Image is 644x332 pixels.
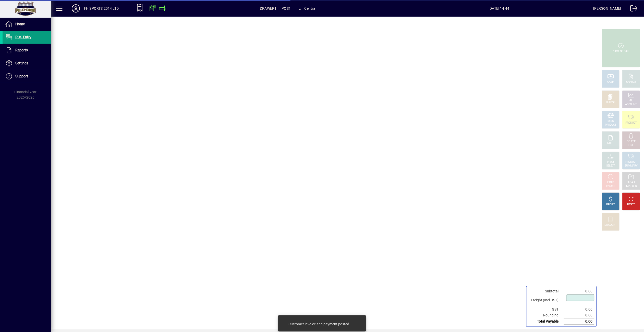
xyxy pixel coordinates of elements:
td: 0.00 [564,312,594,318]
td: GST [529,306,564,312]
td: 0.00 [564,288,594,294]
div: HOLD [607,181,614,184]
span: Central [305,4,316,13]
div: PRODUCT [625,160,637,164]
div: MISC [608,119,614,123]
div: DISCOUNT [605,223,617,227]
div: [PERSON_NAME] [593,4,621,13]
div: PRODUCT [625,121,637,125]
div: RESET [627,203,635,207]
div: CASH [607,80,614,84]
div: EFTPOS [606,101,616,104]
div: Customer invoice and payment posted. [289,322,350,327]
a: Reports [3,44,51,57]
button: Profile [68,4,84,13]
a: Settings [3,57,51,70]
a: Home [3,18,51,31]
div: PROFIT [606,203,615,207]
div: GL [630,99,633,103]
td: Freight (Incl GST) [529,294,564,306]
div: RECALL [627,181,636,184]
td: 0.00 [564,318,594,325]
a: Support [3,70,51,83]
div: DELETE [627,140,636,144]
div: INVOICE [606,184,615,188]
td: 0.00 [564,306,594,312]
div: PRODUCT [605,123,616,127]
div: NOTE [607,141,614,145]
div: PROCESS SALE [612,50,630,53]
div: PRICE [607,160,614,164]
div: CHARGE [626,80,636,84]
div: FH SPORTS 2014 LTD [84,4,119,13]
div: SUMMARY [625,164,638,168]
span: [DATE] 14:44 [405,4,593,13]
div: LINE [629,144,634,147]
span: Support [15,74,28,78]
span: POS1 [282,4,291,13]
span: POS Entry [15,35,31,39]
td: Total Payable [529,318,564,325]
div: SELECT [606,164,615,168]
span: DRAWER1 [260,4,276,13]
span: Reports [15,48,28,52]
span: Central [296,4,318,13]
a: Logout [626,1,638,18]
td: Rounding [529,312,564,318]
div: ACCOUNT [625,103,637,106]
td: Subtotal [529,288,564,294]
span: Home [15,22,25,26]
span: Settings [15,61,28,65]
div: INVOICES [626,184,637,188]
